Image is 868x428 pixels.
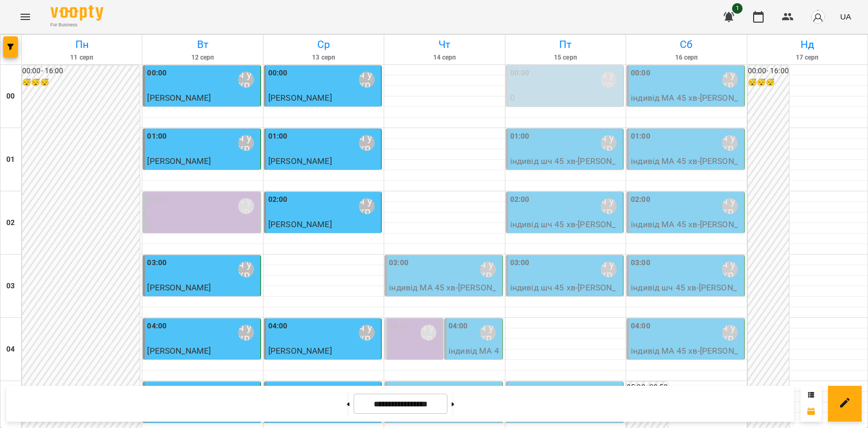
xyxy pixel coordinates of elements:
div: Мойсук Надія\ ма укр\шч укр\ https://us06web.zoom.us/j/84559859332 [359,198,375,214]
h6: 😴😴😴 [22,77,140,89]
h6: 04 [6,344,15,355]
div: Мойсук Надія\ ма укр\шч укр\ https://us06web.zoom.us/j/84559859332 [601,261,617,277]
button: UA [836,7,855,26]
p: індивід МА 45 хв [147,168,258,180]
label: 01:00 [510,131,530,142]
div: Мойсук Надія\ ма укр\шч укр\ https://us06web.zoom.us/j/84559859332 [601,135,617,151]
label: 03:00 [631,257,650,269]
h6: 15 серп [507,53,624,63]
label: 00:00 [510,67,530,79]
span: [PERSON_NAME] [147,346,211,356]
div: Мойсук Надія\ ма укр\шч укр\ https://us06web.zoom.us/j/84559859332 [359,72,375,87]
label: 00:00 [631,67,650,79]
p: індивід шч 45 хв - [PERSON_NAME] [510,218,621,243]
h6: 11 серп [23,53,140,63]
p: 0 [389,345,441,357]
div: Мойсук Надія\ ма укр\шч укр\ https://us06web.zoom.us/j/84559859332 [722,135,738,151]
p: індивід шч 45 хв - [PERSON_NAME] [510,281,621,306]
div: Мойсук Надія\ ма укр\шч укр\ https://us06web.zoom.us/j/84559859332 [480,325,496,341]
label: 04:00 [448,320,468,332]
span: [PERSON_NAME] [268,93,332,103]
div: Мойсук Надія\ ма укр\шч укр\ https://us06web.zoom.us/j/84559859332 [421,325,436,341]
label: 00:00 [147,67,167,79]
p: індивід МА 45 хв - [PERSON_NAME] [631,218,742,243]
h6: 17 серп [749,53,866,63]
p: 0 [510,92,621,104]
p: індивід МА 45 хв [268,104,379,117]
label: 04:00 [389,320,408,332]
span: 1 [732,3,743,14]
span: [PERSON_NAME] [147,283,211,293]
p: індивід МА 45 хв - [PERSON_NAME] [631,345,742,369]
label: 03:00 [510,257,530,269]
p: індивід МА 45 хв - [PERSON_NAME] [389,281,500,306]
p: Бронь [389,357,441,370]
div: Мойсук Надія\ ма укр\шч укр\ https://us06web.zoom.us/j/84559859332 [722,72,738,87]
div: Мойсук Надія\ ма укр\шч укр\ https://us06web.zoom.us/j/84559859332 [722,198,738,214]
h6: 00:00 - 16:00 [748,65,789,77]
p: індивід МА 45 хв - Безкровна Злата [448,345,500,382]
span: [PERSON_NAME] [147,93,211,103]
h6: Пт [507,36,624,53]
div: Мойсук Надія\ ма укр\шч укр\ https://us06web.zoom.us/j/84559859332 [238,135,254,151]
p: індивід МА 45 хв [268,357,379,370]
label: 02:00 [268,194,288,206]
span: UA [840,11,851,22]
p: індивід шч 45 хв - [PERSON_NAME] [631,281,742,306]
label: 02:00 [631,194,650,206]
label: 03:00 [389,257,408,269]
h6: 16 серп [628,53,745,63]
h6: Ср [265,36,382,53]
p: 0 [147,218,258,231]
p: індивід МА 45 хв ([PERSON_NAME]) [510,104,621,129]
p: індивід МА 45 хв [147,294,258,307]
div: Мойсук Надія\ ма укр\шч укр\ https://us06web.zoom.us/j/84559859332 [480,261,496,277]
h6: Пн [23,36,140,53]
div: Мойсук Надія\ ма укр\шч укр\ https://us06web.zoom.us/j/84559859332 [238,261,254,277]
h6: 00:00 - 16:00 [22,65,140,77]
p: індивід шч 45 хв [268,231,379,244]
h6: 13 серп [265,53,382,63]
div: Мойсук Надія\ ма укр\шч укр\ https://us06web.zoom.us/j/84559859332 [359,135,375,151]
h6: 14 серп [386,53,503,63]
h6: Сб [628,36,745,53]
p: індивід МА 45 хв [268,168,379,180]
label: 02:00 [147,194,167,206]
label: 01:00 [268,131,288,142]
h6: Чт [386,36,503,53]
label: 02:00 [510,194,530,206]
span: [PERSON_NAME] [268,219,332,229]
label: 01:00 [631,131,650,142]
img: avatar_s.png [811,9,825,24]
label: 04:00 [147,320,167,332]
p: індивід шч 45 хв [147,357,258,370]
h6: Нд [749,36,866,53]
p: індивід МА 45 хв [147,104,258,117]
div: Мойсук Надія\ ма укр\шч укр\ https://us06web.zoom.us/j/84559859332 [722,261,738,277]
div: Мойсук Надія\ ма укр\шч укр\ https://us06web.zoom.us/j/84559859332 [359,325,375,341]
span: [PERSON_NAME] [268,346,332,356]
span: For Business [51,22,103,28]
h6: 😴😴😴 [748,77,789,89]
label: 03:00 [147,257,167,269]
label: 01:00 [147,131,167,142]
div: Мойсук Надія\ ма укр\шч укр\ https://us06web.zoom.us/j/84559859332 [601,198,617,214]
span: [PERSON_NAME] [147,156,211,166]
label: 04:00 [268,320,288,332]
div: Мойсук Надія\ ма укр\шч укр\ https://us06web.zoom.us/j/84559859332 [601,72,617,87]
h6: 01 [6,154,15,166]
label: 04:00 [631,320,650,332]
p: індивід МА 45 хв - [PERSON_NAME] [631,155,742,180]
label: 00:00 [268,67,288,79]
h6: 03 [6,280,15,292]
div: Мойсук Надія\ ма укр\шч укр\ https://us06web.zoom.us/j/84559859332 [238,198,254,214]
h6: 12 серп [144,53,261,63]
div: Мойсук Надія\ ма укр\шч укр\ https://us06web.zoom.us/j/84559859332 [238,325,254,341]
div: Мойсук Надія\ ма укр\шч укр\ https://us06web.zoom.us/j/84559859332 [722,325,738,341]
p: Бронь [147,231,258,244]
p: індивід шч 45 хв - [PERSON_NAME] [510,155,621,180]
img: Voopty Logo [51,5,103,21]
p: індивід МА 45 хв - [PERSON_NAME] [631,92,742,116]
h6: 02 [6,217,15,229]
button: Menu [13,4,38,30]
